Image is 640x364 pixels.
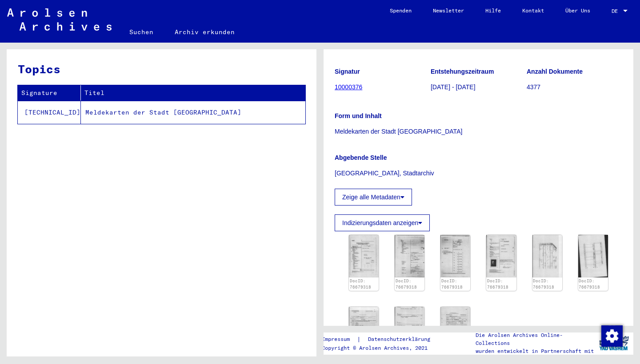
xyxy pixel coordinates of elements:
b: Form und Inhalt [335,112,382,119]
img: Zustimmung ändern [601,325,623,347]
img: yv_logo.png [597,332,631,354]
p: wurden entwickelt in Partnerschaft mit [476,347,595,355]
th: Signature [18,85,81,101]
a: Suchen [119,21,164,43]
a: DocID: 76679318 [579,278,600,289]
a: DocID: 76679318 [441,278,463,289]
p: Meldekarten der Stadt [GEOGRAPHIC_DATA] [335,127,622,136]
img: 005.jpg [532,235,562,277]
img: 007.jpg [349,307,379,349]
img: 001.jpg [349,235,379,277]
img: Arolsen_neg.svg [7,8,112,31]
button: Zeige alle Metadaten [335,189,412,206]
img: 008.jpg [395,307,424,349]
a: DocID: 76679318 [396,278,417,289]
a: Archiv erkunden [164,21,245,43]
td: [TECHNICAL_ID] [18,101,81,124]
img: 003.jpg [440,235,470,277]
a: Datenschutzerklärung [361,335,441,344]
p: [DATE] - [DATE] [431,83,526,92]
p: Die Arolsen Archives Online-Collections [476,331,595,347]
h3: Topics [18,60,305,78]
img: 006.jpg [578,235,608,277]
a: DocID: 76679318 [350,278,371,289]
span: DE [612,8,621,14]
b: Entstehungszeitraum [431,68,494,75]
div: | [322,335,441,344]
b: Abgebende Stelle [335,154,387,161]
p: 4377 [527,83,622,92]
img: 002.jpg [395,235,424,277]
button: Indizierungsdaten anzeigen [335,214,430,231]
a: Impressum [322,335,357,344]
img: 004.jpg [486,235,516,277]
b: Signatur [335,68,360,75]
p: [GEOGRAPHIC_DATA], Stadtarchiv [335,169,622,178]
img: 009.jpg [440,307,470,349]
th: Titel [81,85,305,101]
b: Anzahl Dokumente [527,68,583,75]
a: 10000376 [335,83,362,91]
a: DocID: 76679318 [533,278,554,289]
p: Copyright © Arolsen Archives, 2021 [322,344,441,352]
a: DocID: 76679318 [487,278,508,289]
td: Meldekarten der Stadt [GEOGRAPHIC_DATA] [81,101,305,124]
